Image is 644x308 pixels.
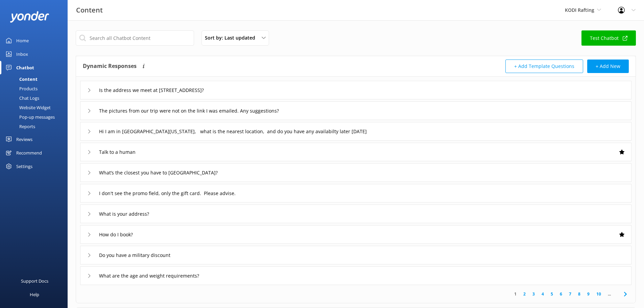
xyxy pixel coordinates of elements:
a: 2 [520,291,529,297]
a: 7 [566,291,575,297]
span: ... [604,291,614,297]
a: Test Chatbot [581,30,636,46]
button: + Add Template Questions [505,60,583,73]
div: Products [4,84,38,93]
a: 9 [584,291,593,297]
a: 8 [575,291,584,297]
h3: Content [76,5,103,16]
a: Reports [4,122,68,131]
div: Website Widget [4,103,51,112]
div: Settings [16,160,32,173]
a: Products [4,84,68,93]
a: 4 [538,291,547,297]
a: 6 [556,291,566,297]
a: Chat Logs [4,93,68,103]
a: Pop-up messages [4,112,68,122]
a: 5 [547,291,556,297]
div: Recommend [16,146,42,160]
div: Chatbot [16,61,34,74]
div: Reviews [16,133,32,146]
div: Reports [4,122,35,131]
div: Support Docs [21,274,48,288]
a: 10 [593,291,604,297]
div: Inbox [16,47,28,61]
input: Search all Chatbot Content [76,30,194,46]
span: KODI Rafting [565,7,594,13]
div: Help [30,288,39,301]
div: Content [4,74,38,84]
div: Home [16,34,29,47]
button: + Add New [587,60,629,73]
a: Content [4,74,68,84]
img: yonder-white-logo.png [10,11,49,22]
a: 1 [511,291,520,297]
a: Website Widget [4,103,68,112]
div: Chat Logs [4,93,39,103]
div: Pop-up messages [4,112,55,122]
span: Sort by: Last updated [205,34,259,42]
a: 3 [529,291,538,297]
h4: Dynamic Responses [83,60,137,73]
